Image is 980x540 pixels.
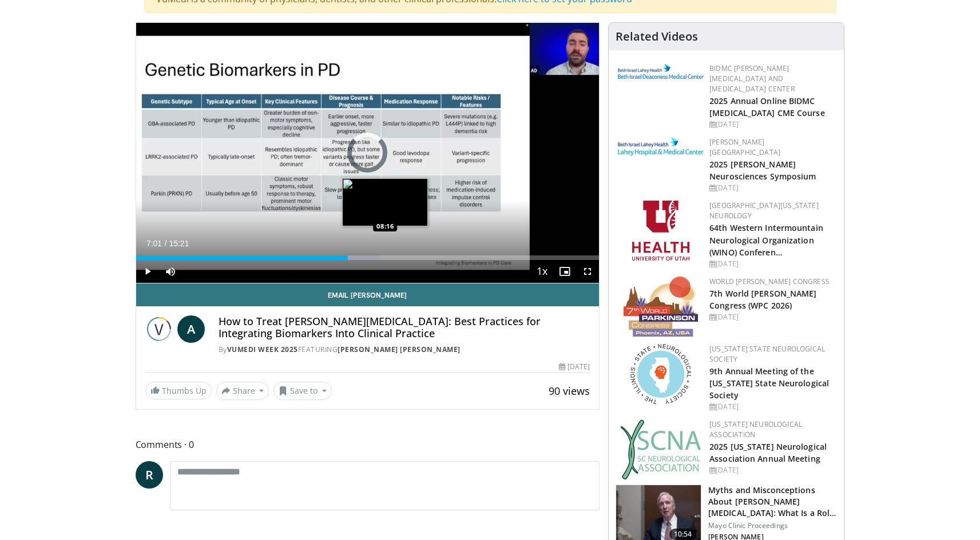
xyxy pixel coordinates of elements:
div: [DATE] [559,362,590,372]
span: 15:21 [169,239,189,248]
span: 10:54 [669,529,697,540]
img: c96b19ec-a48b-46a9-9095-935f19585444.png.150x105_q85_autocrop_double_scale_upscale_version-0.2.png [618,64,704,79]
img: 16fe1da8-a9a0-4f15-bd45-1dd1acf19c34.png.150x105_q85_autocrop_double_scale_upscale_version-0.2.png [624,277,698,337]
button: Playback Rate [530,260,553,283]
div: [DATE] [709,312,835,322]
button: Enable picture-in-picture mode [553,260,576,283]
a: World [PERSON_NAME] Congress [709,277,830,286]
video-js: Video Player [136,23,600,283]
button: Save to [273,382,332,400]
div: [DATE] [709,119,835,130]
a: R [136,461,163,489]
a: 64th Western Intermountain Neurological Organization (WINO) Conferen… [709,222,823,257]
button: Share [216,382,269,400]
a: [US_STATE] State Neurological Society [709,344,825,364]
img: image.jpeg [342,178,428,226]
a: 2025 Annual Online BIDMC [MEDICAL_DATA] CME Course [709,95,825,118]
a: Vumedi Week 2025 [227,345,298,354]
span: / [165,239,167,248]
a: [GEOGRAPHIC_DATA][US_STATE] Neurology [709,201,819,221]
button: Play [136,260,159,283]
a: 2025 [US_STATE] Neurological Association Annual Meeting [709,441,827,464]
a: 7th World [PERSON_NAME] Congress (WPC 2026) [709,288,816,311]
div: [DATE] [709,402,835,412]
img: f6362829-b0a3-407d-a044-59546adfd345.png.150x105_q85_autocrop_double_scale_upscale_version-0.2.png [632,201,689,261]
button: Fullscreen [576,260,599,283]
div: [DATE] [709,259,835,269]
button: Mute [159,260,182,283]
a: [PERSON_NAME][GEOGRAPHIC_DATA] [709,137,780,157]
div: Progress Bar [136,255,600,260]
span: Comments 0 [136,437,600,452]
div: [DATE] [709,183,835,193]
p: Mayo Clinic Proceedings [708,521,837,530]
a: A [177,315,205,343]
img: b123db18-9392-45ae-ad1d-42c3758a27aa.jpg.150x105_q85_autocrop_double_scale_upscale_version-0.2.jpg [620,419,701,479]
span: 7:01 [146,239,162,248]
h3: Myths and Misconceptions About [PERSON_NAME][MEDICAL_DATA]: What Is a Role of … [708,485,837,519]
img: e7977282-282c-4444-820d-7cc2733560fd.jpg.150x105_q85_autocrop_double_scale_upscale_version-0.2.jpg [618,137,704,156]
a: [PERSON_NAME] [PERSON_NAME] [338,345,461,354]
a: BIDMC [PERSON_NAME][MEDICAL_DATA] and [MEDICAL_DATA] Center [709,63,795,94]
a: 2025 [PERSON_NAME] Neurosciences Symposium [709,159,816,182]
a: [US_STATE] Neurological Association [709,419,802,439]
div: By FEATURING [219,345,590,355]
span: 90 views [549,384,590,398]
a: 9th Annual Meeting of the [US_STATE] State Neurological Society [709,366,829,401]
a: Thumbs Up [145,382,212,399]
div: [DATE] [709,465,835,475]
a: Email [PERSON_NAME] [136,283,600,306]
h4: How to Treat [PERSON_NAME][MEDICAL_DATA]: Best Practices for Integrating Biomarkers Into Clinical... [219,315,590,340]
h4: Related Videos [616,30,698,43]
img: Vumedi Week 2025 [145,315,173,343]
img: 71a8b48c-8850-4916-bbdd-e2f3ccf11ef9.png.150x105_q85_autocrop_double_scale_upscale_version-0.2.png [630,344,691,404]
